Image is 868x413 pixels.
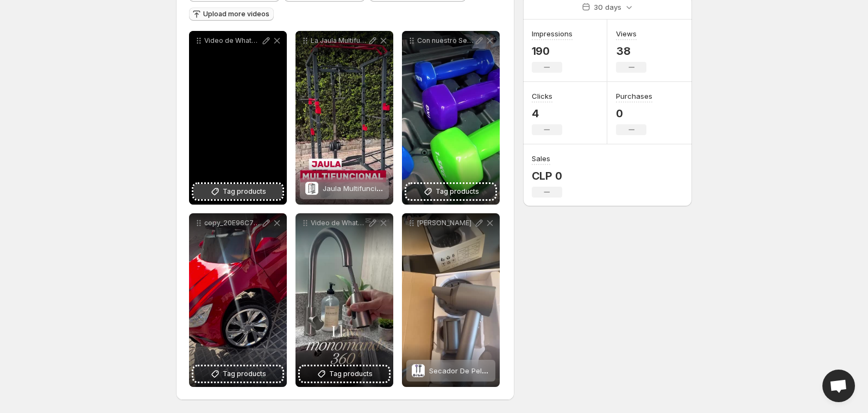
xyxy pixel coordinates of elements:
p: 0 [616,107,652,120]
div: Open chat [822,370,855,402]
div: Con nuestro Set de Mancuernas 6KG podrs tonificar ganar fuerza y mantenerte en forma [PERSON_NAME... [402,31,500,205]
span: Tag products [436,186,479,197]
div: Video de WhatsApp [DATE] a las 160614_3daa01e6Tag products [189,31,287,205]
img: Jaula Multifuncional Power Rack R300 Gym Con Polea [305,182,318,195]
span: Secador De Pelo Tipo Dyson Supersonic Con Difusor [PERSON_NAME] [429,366,668,375]
span: Tag products [223,368,266,379]
p: Video de WhatsApp [DATE] a las 091801_534aff02 [311,219,367,227]
button: Tag products [406,184,495,199]
h3: Purchases [616,91,652,101]
div: copy_20E96C7C-97F9-4A50-B0B4-59C1AC91DDD2Tag products [189,213,287,387]
p: [PERSON_NAME] [417,219,474,227]
img: Secador De Pelo Tipo Dyson Supersonic Con Difusor Morado [412,364,425,377]
h3: Views [616,28,637,39]
h3: Sales [532,153,550,164]
h3: Impressions [532,28,573,39]
div: Video de WhatsApp [DATE] a las 091801_534aff02Tag products [295,213,393,387]
span: Tag products [223,186,266,197]
p: 30 days [594,2,621,12]
p: copy_20E96C7C-97F9-4A50-B0B4-59C1AC91DDD2 [204,219,261,227]
button: Tag products [193,184,282,199]
p: CLP 0 [532,169,562,182]
span: Jaula Multifuncional Power Rack R300 Gym Con Polea [323,184,510,193]
button: Upload more videos [189,8,274,21]
p: La Jaula Multifuncional Rack R300 con poleas ya est disponible en cielomarketcl _ Inclu [311,36,367,45]
span: Upload more videos [203,10,269,18]
h3: Clicks [532,91,552,101]
div: La Jaula Multifuncional Rack R300 con poleas ya est disponible en cielomarketcl _ IncluJaula Mult... [295,31,393,205]
div: [PERSON_NAME]Secador De Pelo Tipo Dyson Supersonic Con Difusor MoradoSecador De Pelo Tipo Dyson S... [402,213,500,387]
span: Tag products [329,368,373,379]
p: 4 [532,107,562,120]
button: Tag products [193,366,282,382]
button: Tag products [300,366,389,382]
p: 190 [532,45,573,58]
p: Video de WhatsApp [DATE] a las 160614_3daa01e6 [204,36,261,45]
p: 38 [616,45,646,58]
p: Con nuestro Set de Mancuernas 6KG podrs tonificar ganar fuerza y mantenerte en forma [PERSON_NAME] [417,36,474,45]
